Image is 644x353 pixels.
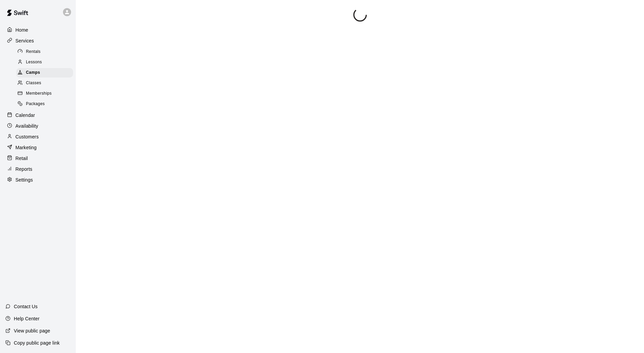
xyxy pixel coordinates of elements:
[5,110,70,120] a: Calendar
[26,101,45,107] span: Packages
[16,68,76,78] a: Camps
[15,176,33,183] p: Settings
[16,99,76,109] a: Packages
[5,121,70,131] a: Availability
[16,58,73,67] div: Lessons
[15,133,39,140] p: Customers
[16,99,73,109] div: Packages
[26,69,40,76] span: Camps
[26,59,42,66] span: Lessons
[5,142,70,153] a: Marketing
[16,78,76,89] a: Classes
[16,89,73,98] div: Memberships
[16,68,73,77] div: Camps
[5,164,70,174] a: Reports
[15,112,35,119] p: Calendar
[16,57,76,67] a: Lessons
[26,49,41,55] span: Rentals
[15,155,28,162] p: Retail
[26,80,41,87] span: Classes
[16,47,73,57] div: Rentals
[5,153,70,163] a: Retail
[16,78,73,88] div: Classes
[14,315,39,322] p: Help Center
[16,89,76,99] a: Memberships
[5,25,70,35] a: Home
[15,166,32,172] p: Reports
[15,123,38,129] p: Availability
[14,303,38,310] p: Contact Us
[5,132,70,142] a: Customers
[5,36,70,46] a: Services
[15,37,34,44] p: Services
[5,175,70,185] a: Settings
[16,46,76,57] a: Rentals
[15,144,37,151] p: Marketing
[15,27,28,33] p: Home
[14,327,50,334] p: View public page
[26,90,52,97] span: Memberships
[14,340,60,346] p: Copy public page link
